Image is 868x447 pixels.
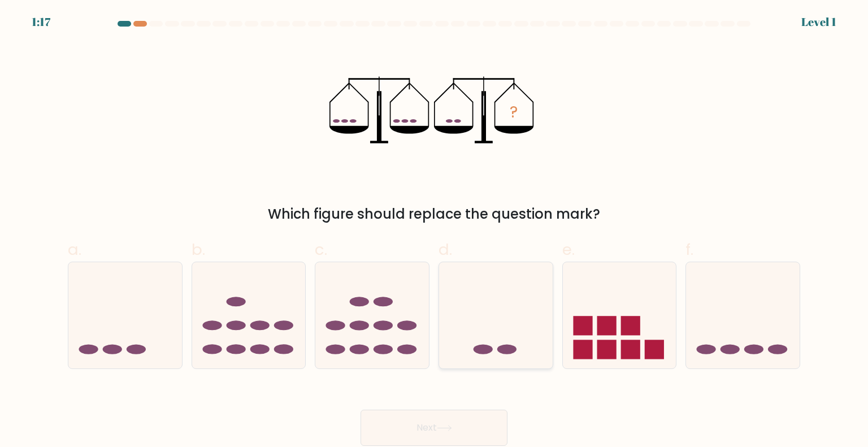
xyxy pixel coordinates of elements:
tspan: ? [510,102,518,124]
span: c. [315,238,327,261]
div: Which figure should replace the question mark? [75,204,793,224]
button: Next [361,410,507,446]
div: 1:17 [32,14,50,31]
span: e. [562,238,575,261]
span: b. [192,238,205,261]
span: d. [439,238,452,261]
div: Level 1 [801,14,836,31]
span: a. [68,238,81,261]
span: f. [685,238,693,261]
